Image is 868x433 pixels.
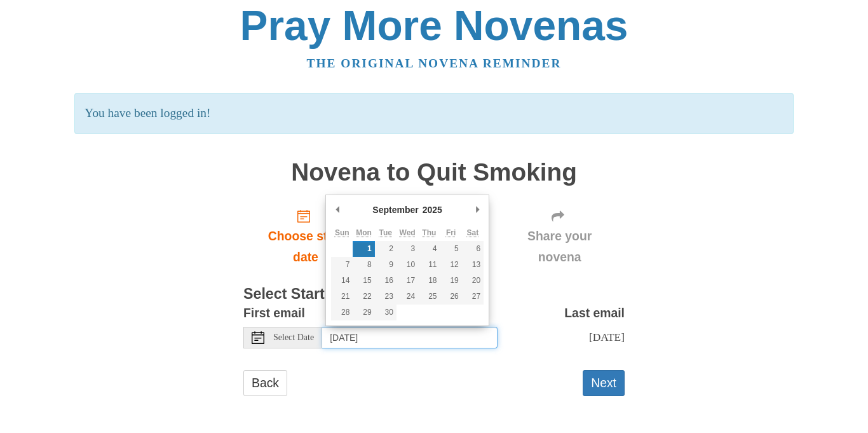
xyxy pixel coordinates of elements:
button: 29 [353,305,374,320]
abbr: Friday [446,228,456,237]
abbr: Thursday [422,228,436,237]
button: 15 [353,273,374,289]
span: Select Date [273,333,314,342]
button: 9 [375,257,397,273]
button: 10 [397,257,418,273]
label: Last email [564,303,625,324]
button: 19 [440,273,462,289]
button: 16 [375,273,397,289]
button: 22 [353,289,374,305]
button: 3 [397,241,418,257]
button: 24 [397,289,418,305]
button: 8 [353,257,374,273]
p: You have been logged in! [74,93,793,134]
button: 14 [331,273,353,289]
span: Choose start date [256,226,355,268]
button: 18 [418,273,440,289]
div: 2025 [421,200,444,219]
span: [DATE] [589,331,625,343]
button: 25 [418,289,440,305]
a: The original novena reminder [307,57,562,70]
button: 12 [440,257,462,273]
button: 13 [462,257,484,273]
button: 27 [462,289,484,305]
button: 5 [440,241,462,257]
button: 26 [440,289,462,305]
a: Back [243,370,287,396]
button: 30 [375,305,397,320]
a: Choose start date [243,198,368,274]
h3: Select Start Date [243,286,625,303]
abbr: Saturday [467,228,479,237]
button: Previous Month [331,200,344,219]
button: 21 [331,289,353,305]
abbr: Monday [356,228,372,237]
button: 17 [397,273,418,289]
button: 4 [418,241,440,257]
span: Share your novena [507,226,612,268]
input: Use the arrow keys to pick a date [322,327,498,348]
button: 7 [331,257,353,273]
button: 23 [375,289,397,305]
button: 11 [418,257,440,273]
button: Next [583,370,625,396]
h1: Novena to Quit Smoking [243,159,625,186]
a: Pray More Novenas [240,2,628,49]
button: 6 [462,241,484,257]
abbr: Sunday [335,228,349,237]
div: September [370,200,420,219]
abbr: Wednesday [400,228,416,237]
button: Next Month [471,200,484,219]
button: 28 [331,305,353,320]
button: 1 [353,241,374,257]
label: First email [243,303,305,324]
button: 20 [462,273,484,289]
abbr: Tuesday [379,228,392,237]
button: 2 [375,241,397,257]
div: Click "Next" to confirm your start date first. [494,198,625,274]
